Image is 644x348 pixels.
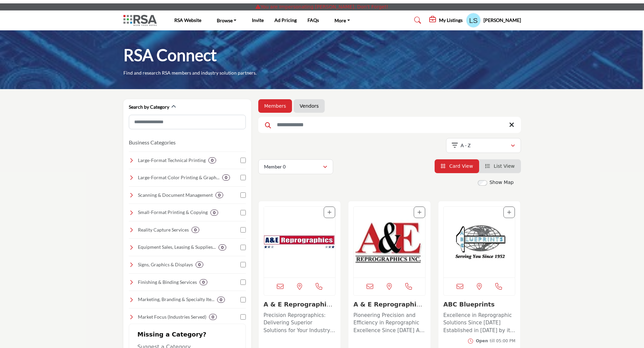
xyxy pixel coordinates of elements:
div: My Listings [429,16,463,24]
span: List View [494,163,515,169]
b: 0 [225,175,227,180]
a: More [330,16,355,25]
div: 0 Results For Market Focus (Industries Served) [209,314,217,320]
a: Add To List [417,210,421,215]
div: 0 Results For Finishing & Binding Services [200,279,207,285]
input: Select Signs, Graphics & Displays checkbox [240,262,246,267]
h4: Market Focus (Industries Served): Tailored solutions for industries like architecture, constructi... [138,314,206,320]
img: A & E Reprographics, Inc. VA [354,207,425,277]
a: Excellence in Reprographic Solutions Since [DATE] Established in [DATE] by its founder [PERSON_NA... [443,310,516,334]
a: Precision Reprographics: Delivering Superior Solutions for Your Industry Needs Located in [GEOGRA... [264,310,336,334]
a: ABC Blueprints [443,301,495,308]
label: Show Map [490,179,514,186]
p: A - Z [461,142,471,149]
img: ABC Blueprints [444,207,515,277]
button: Member 0 [258,159,333,174]
input: Select Finishing & Binding Services checkbox [240,279,246,285]
h3: A & E Reprographics - AZ [264,301,336,308]
a: Open Listing in new tab [354,207,425,277]
h1: RSA Connect [123,45,217,65]
h5: [PERSON_NAME] [484,17,521,24]
a: Open Listing in new tab [264,207,335,277]
b: 0 [211,158,213,163]
h4: Large-Format Color Printing & Graphics: Banners, posters, vehicle wraps, and presentation graphics. [138,174,219,181]
a: Ad Pricing [274,17,297,23]
p: Find and research RSA members and industry solution partners. [123,70,257,76]
a: A & E Reprographics,... [353,301,422,315]
button: Business Categories [129,138,176,146]
h2: Search by Category [129,104,169,110]
div: 0 Results For Equipment Sales, Leasing & Supplies [218,244,226,250]
b: 0 [202,280,205,285]
img: A & E Reprographics - AZ [264,207,335,277]
div: 0 Results For Large-Format Color Printing & Graphics [222,175,230,181]
h4: Scanning & Document Management: Digital conversion, archiving, indexing, secure storage, and stre... [138,192,213,198]
div: 0 Results For Reality Capture Services [192,227,199,233]
img: Site Logo [123,15,160,26]
a: Browse [212,16,241,25]
a: Search [408,15,426,26]
b: 0 [194,227,197,232]
b: 0 [220,297,222,302]
h4: Small-Format Printing & Copying: Professional printing for black and white and color document pri... [138,209,208,216]
h4: Finishing & Binding Services: Laminating, binding, folding, trimming, and other finishing touches... [138,279,197,286]
input: Select Large-Format Color Printing & Graphics checkbox [240,175,246,180]
h5: My Listings [439,17,463,23]
h2: Missing a Category? [138,331,237,343]
a: A & E Reprographics ... [264,301,334,315]
h4: Marketing, Branding & Specialty Items: Design and creative services, marketing support, and speci... [138,296,214,303]
p: Pioneering Precision and Efficiency in Reprographic Excellence Since [DATE] As a longstanding lea... [353,312,426,334]
input: Select Small-Format Printing & Copying checkbox [240,210,246,215]
button: A - Z [446,138,521,153]
h4: Large-Format Technical Printing: High-quality printing for blueprints, construction and architect... [138,157,206,164]
a: RSA Website [174,17,201,23]
button: Show hide supplier dropdown [466,13,481,28]
a: View Card [441,163,473,169]
div: 0 Results For Small-Format Printing & Copying [210,210,218,216]
h4: Reality Capture Services: Laser scanning, BIM modeling, photogrammetry, 3D scanning, and other ad... [138,226,189,233]
p: Member 0 [264,163,286,170]
div: 0 Results For Scanning & Document Management [215,192,223,198]
b: 0 [221,245,224,250]
span: Open [476,339,488,343]
a: Pioneering Precision and Efficiency in Reprographic Excellence Since [DATE] As a longstanding lea... [353,310,426,334]
a: Add To List [507,210,511,215]
span: Card View [449,163,473,169]
input: Search Category [129,115,246,129]
h3: A & E Reprographics, Inc. VA [353,301,426,308]
input: Select Market Focus (Industries Served) checkbox [240,314,246,320]
a: FAQs [308,17,319,23]
div: 0 Results For Signs, Graphics & Displays [196,262,203,268]
a: View List [485,163,515,169]
li: List View [479,159,521,173]
a: Open Listing in new tab [444,207,515,277]
h3: ABC Blueprints [443,301,516,308]
input: Select Marketing, Branding & Specialty Items checkbox [240,297,246,302]
h4: Signs, Graphics & Displays: Exterior/interior building signs, trade show booths, event displays, ... [138,261,193,268]
a: Add To List [327,210,331,215]
input: Select Scanning & Document Management checkbox [240,192,246,198]
b: 0 [198,262,201,267]
input: Search Keyword [258,117,521,133]
p: Precision Reprographics: Delivering Superior Solutions for Your Industry Needs Located in [GEOGRA... [264,312,336,334]
p: Excellence in Reprographic Solutions Since [DATE] Established in [DATE] by its founder [PERSON_NA... [443,312,516,334]
input: Select Reality Capture Services checkbox [240,227,246,233]
a: Vendors [300,103,319,109]
b: 0 [212,315,214,319]
b: 0 [213,210,215,215]
a: Members [264,103,286,109]
button: Opentill 05:00 PM [468,338,515,344]
h4: Equipment Sales, Leasing & Supplies: Equipment sales, leasing, service, and resale of plotters, s... [138,244,216,250]
input: Select Large-Format Technical Printing checkbox [240,158,246,163]
li: Card View [435,159,479,173]
input: Select Equipment Sales, Leasing & Supplies checkbox [240,245,246,250]
a: Invite [252,17,264,23]
div: 0 Results For Marketing, Branding & Specialty Items [217,297,225,303]
div: 0 Results For Large-Format Technical Printing [208,157,216,163]
b: 0 [218,193,221,197]
div: till 05:00 PM [476,338,515,344]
